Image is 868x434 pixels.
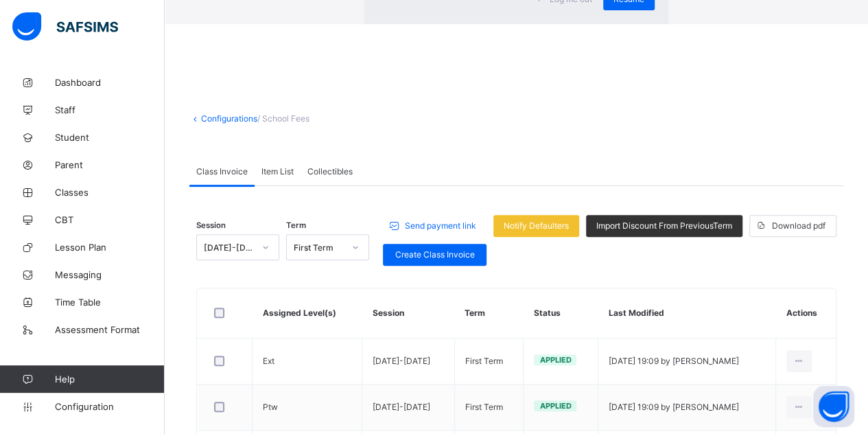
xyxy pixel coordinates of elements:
[405,220,476,231] span: Send payment link
[596,220,732,231] span: Import Discount From Previous Term
[539,355,571,365] span: Applied
[286,220,306,230] span: Term
[454,288,524,339] th: Term
[196,166,248,176] span: Class Invoice
[55,214,165,225] span: CBT
[55,324,165,335] span: Assessment Format
[393,249,476,260] span: Create Class Invoice
[12,12,118,41] img: safsims
[253,288,362,339] th: Assigned Level(s)
[55,104,165,115] span: Staff
[55,159,165,170] span: Parent
[598,288,776,339] th: Last Modified
[196,220,226,230] span: Session
[772,220,825,231] span: Download pdf
[454,384,524,430] td: First Term
[813,386,854,427] button: Open asap
[55,132,165,143] span: Student
[261,166,294,176] span: Item List
[504,220,569,231] span: Notify Defaulters
[775,288,836,339] th: Actions
[55,187,165,198] span: Classes
[524,288,598,339] th: Status
[253,384,362,430] td: Ptw
[362,338,455,384] td: [DATE]-[DATE]
[55,401,164,412] span: Configuration
[55,77,165,88] span: Dashboard
[55,269,165,280] span: Messaging
[204,242,254,252] div: [DATE]-[DATE]
[539,401,571,411] span: Applied
[294,242,344,252] div: First Term
[55,297,165,308] span: Time Table
[257,113,309,124] span: / School Fees
[201,113,257,124] a: Configurations
[307,166,353,176] span: Collectibles
[598,338,776,384] td: [DATE] 19:09 by [PERSON_NAME]
[454,338,524,384] td: First Term
[362,288,455,339] th: Session
[55,242,165,253] span: Lesson Plan
[362,384,455,430] td: [DATE]-[DATE]
[55,374,164,385] span: Help
[598,384,776,430] td: [DATE] 19:09 by [PERSON_NAME]
[253,338,362,384] td: Ext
